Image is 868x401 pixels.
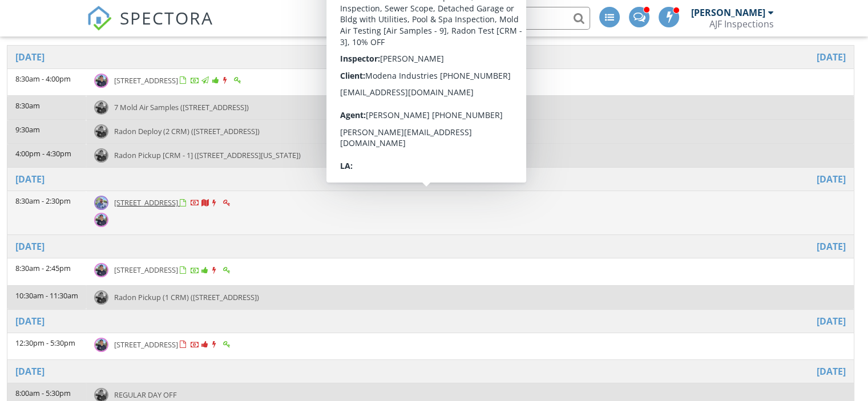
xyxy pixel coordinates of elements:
[15,50,45,64] a: Go to August 27, 2025
[114,197,178,208] span: [STREET_ADDRESS]
[7,46,854,69] th: Go to August 27, 2025
[120,6,213,30] span: SPECTORA
[114,265,232,275] a: [STREET_ADDRESS]
[7,68,86,95] td: 8:30am - 4:00pm
[114,75,178,86] span: [STREET_ADDRESS]
[817,50,846,64] a: Go to August 27, 2025
[7,120,86,144] td: 9:30am
[7,285,86,309] td: 10:30am - 11:30am
[114,292,259,302] span: Radon Pickup (1 CRM) ([STREET_ADDRESS])
[817,172,846,186] a: Go to August 28, 2025
[7,96,86,120] td: 8:30am
[94,196,108,210] img: hyrum.jpg
[7,309,854,333] th: Go to August 30, 2025
[87,15,213,39] a: SPECTORA
[114,339,178,350] span: [STREET_ADDRESS]
[817,314,846,328] a: Go to August 30, 2025
[94,213,108,227] img: image2023012716411369d34081.jpeg
[94,338,108,352] img: image2023012716411369d34081.jpeg
[15,172,45,186] a: Go to August 28, 2025
[114,75,243,86] a: [STREET_ADDRESS]
[15,364,45,378] a: Go to August 31, 2025
[94,263,108,277] img: image2023012716411369d34081.jpeg
[114,339,232,350] a: [STREET_ADDRESS]
[114,265,178,275] span: [STREET_ADDRESS]
[114,102,249,112] span: 7 Mold Air Samples ([STREET_ADDRESS])
[817,364,846,378] a: Go to August 31, 2025
[114,126,260,136] span: Radon Deploy (2 CRM) ([STREET_ADDRESS])
[87,6,112,31] img: The Best Home Inspection Software - Spectora
[7,359,854,383] th: Go to August 31, 2025
[114,390,177,400] span: REGULAR DAY OFF
[7,333,86,359] td: 12:30pm - 5:30pm
[7,144,86,168] td: 4:00pm - 4:30pm
[94,290,108,305] img: image2023012716411369d34081.jpeg
[7,168,854,191] th: Go to August 28, 2025
[362,7,590,30] input: Search everything...
[15,314,45,328] a: Go to August 30, 2025
[709,18,774,30] div: AJF Inspections
[15,240,45,253] a: Go to August 29, 2025
[817,240,846,253] a: Go to August 29, 2025
[94,74,108,88] img: image2023012716411369d34081.jpeg
[94,124,108,139] img: image2023012716411369d34081.jpeg
[691,7,765,18] div: [PERSON_NAME]
[7,235,854,258] th: Go to August 29, 2025
[7,258,86,285] td: 8:30am - 2:45pm
[94,148,108,163] img: image2023012716411369d34081.jpeg
[94,100,108,115] img: image2023012716411369d34081.jpeg
[7,191,86,235] td: 8:30am - 2:30pm
[114,150,301,160] span: Radon Pickup [CRM - 1] ([STREET_ADDRESS][US_STATE])
[114,197,232,208] a: [STREET_ADDRESS]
